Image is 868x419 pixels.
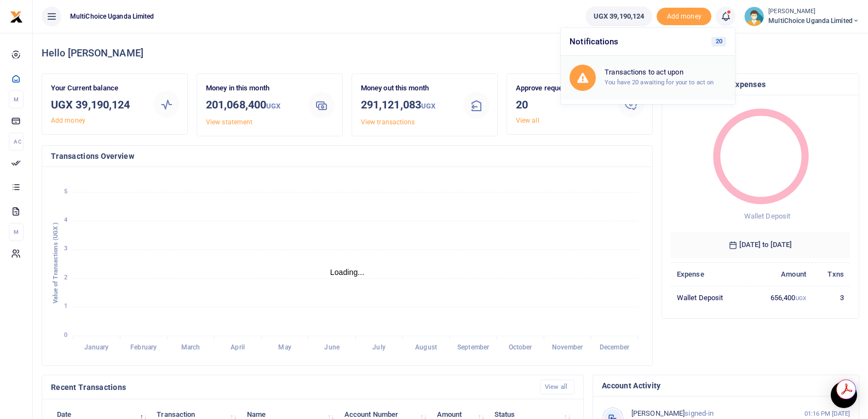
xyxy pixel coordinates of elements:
img: logo-small [10,10,23,24]
tspan: September [457,344,490,352]
span: 20 [711,37,726,47]
tspan: May [278,344,291,352]
a: View all [516,117,539,124]
td: 3 [812,286,850,309]
h3: UGX 39,190,124 [51,96,145,113]
tspan: January [84,344,108,352]
tspan: July [372,344,385,352]
img: profile-user [744,7,764,26]
span: [PERSON_NAME] [631,409,685,417]
td: Wallet Deposit [671,286,749,309]
text: Value of Transactions (UGX ) [52,222,59,304]
a: Add money [51,117,85,124]
h4: Hello [PERSON_NAME] [42,47,859,59]
a: logo-small logo-large logo-large [10,12,23,20]
th: Amount [749,262,812,286]
tspan: 2 [64,274,67,281]
tspan: December [600,344,630,352]
a: Add money [657,12,711,20]
h6: Transactions to act upon [605,68,726,77]
tspan: June [324,344,340,352]
li: Wallet ballance [581,7,657,26]
tspan: February [130,344,157,352]
h4: Account Activity [602,380,850,392]
th: Txns [812,262,850,286]
li: M [9,90,24,108]
a: View statement [206,118,252,126]
small: UGX [266,102,280,110]
text: Loading... [330,268,365,277]
small: UGX [421,102,435,110]
tspan: October [509,344,533,352]
span: MultiChoice Uganda Limited [66,12,159,21]
span: Add money [657,8,711,26]
h4: Top Payments & Expenses [671,78,850,90]
h4: Transactions Overview [51,150,643,162]
tspan: April [231,344,245,352]
p: Money in this month [206,83,300,94]
tspan: 0 [64,331,67,338]
p: Your Current balance [51,83,145,94]
small: 01:16 PM [DATE] [804,409,850,418]
td: 656,400 [749,286,812,309]
span: MultiChoice Uganda Limited [768,16,859,26]
h6: [DATE] to [DATE] [671,232,850,258]
small: [PERSON_NAME] [768,7,859,16]
small: UGX [796,295,806,301]
span: Wallet Deposit [744,212,790,220]
tspan: 5 [64,188,67,195]
tspan: 1 [64,303,67,310]
a: View transactions [361,118,415,126]
li: Ac [9,133,24,151]
a: Transactions to act upon You have 20 awaiting for your to act on [561,56,735,100]
p: Approve requests [516,83,610,94]
tspan: November [552,344,583,352]
tspan: 3 [64,245,67,252]
span: UGX 39,190,124 [594,11,644,22]
tspan: March [181,344,200,352]
h3: 20 [516,96,610,113]
tspan: 4 [64,216,67,223]
h3: 201,068,400 [206,96,300,114]
div: Open Intercom Messenger [831,382,857,408]
h6: Notifications [561,28,735,56]
h3: 291,121,083 [361,96,455,114]
a: UGX 39,190,124 [585,7,652,26]
tspan: August [415,344,437,352]
li: Toup your wallet [657,8,711,26]
li: M [9,223,24,241]
a: profile-user [PERSON_NAME] MultiChoice Uganda Limited [744,7,859,26]
small: You have 20 awaiting for your to act on [605,78,714,86]
p: Money out this month [361,83,455,94]
a: View all [540,380,574,394]
h4: Recent Transactions [51,381,531,393]
th: Expense [671,262,749,286]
